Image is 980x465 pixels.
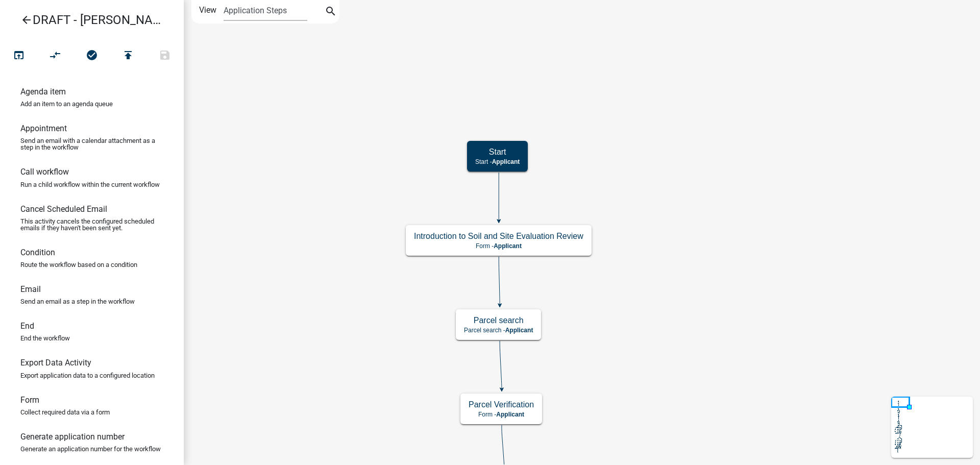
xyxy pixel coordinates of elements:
i: check_circle [86,49,98,63]
span: Applicant [505,327,533,334]
h6: Generate application number [20,432,125,442]
p: Form - [414,242,583,250]
div: Workflow actions [1,45,183,69]
h6: Export Data Activity [20,358,91,368]
h6: Email [20,284,41,294]
h6: Form [20,395,39,405]
h6: Agenda item [20,87,66,96]
span: Applicant [496,411,524,418]
button: Save [146,45,183,67]
p: Generate an application number for the workflow [20,446,161,452]
i: open_in_browser [13,49,25,63]
i: arrow_back [20,14,33,28]
button: search [323,4,339,20]
span: Applicant [494,242,522,250]
i: publish [122,49,134,63]
button: Auto Layout [37,45,73,67]
button: Test Workflow [1,45,37,67]
h6: Call workflow [20,167,69,177]
p: Add an item to an agenda queue [20,101,113,107]
p: Run a child workflow within the current workflow [20,181,160,188]
h6: Appointment [20,124,67,133]
h5: Parcel Verification [469,400,534,409]
p: Start - [475,158,520,165]
h5: Start [475,147,520,157]
p: Collect required data via a form [20,409,110,415]
p: Export application data to a configured location [20,372,155,379]
p: Send an email with a calendar attachment as a step in the workflow [20,137,163,151]
p: Route the workflow based on a condition [20,261,137,268]
h5: Parcel search [464,315,533,325]
p: Send an email as a step in the workflow [20,298,135,305]
h5: Introduction to Soil and Site Evaluation Review [414,231,583,241]
h6: End [20,321,34,331]
h6: Condition [20,248,55,257]
a: DRAFT - [PERSON_NAME] - Soil and Site Evaluation Review [8,8,167,32]
span: Applicant [492,158,520,165]
button: No problems [73,45,110,67]
p: Form - [469,411,534,418]
p: Parcel search - [464,327,533,334]
button: Publish [110,45,146,67]
p: This activity cancels the configured scheduled emails if they haven't been sent yet. [20,218,163,231]
i: compare_arrows [50,49,62,63]
i: search [325,5,337,19]
h6: Cancel Scheduled Email [20,204,107,214]
p: End the workflow [20,335,70,341]
i: save [159,49,171,63]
